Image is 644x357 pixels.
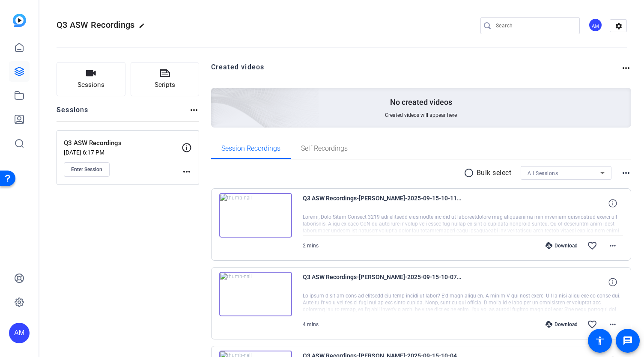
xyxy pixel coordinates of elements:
[390,97,452,107] p: No created videos
[610,20,627,33] mat-icon: settings
[155,80,175,90] span: Scripts
[64,138,182,148] p: Q3 ASW Recordings
[528,170,558,176] span: All Sessions
[621,168,631,178] mat-icon: more_horiz
[608,241,618,251] mat-icon: more_horiz
[221,145,280,152] span: Session Recordings
[13,14,26,27] img: blue-gradient.svg
[211,62,621,79] h2: Created videos
[182,167,192,177] mat-icon: more_horiz
[219,193,292,238] img: thumb-nail
[303,272,461,292] span: Q3 ASW Recordings-[PERSON_NAME]-2025-09-15-10-07-21-325-1
[385,112,457,119] span: Created videos will appear here
[115,3,319,189] img: Creted videos background
[587,241,597,251] mat-icon: favorite_border
[57,20,134,30] span: Q3 ASW Recordings
[303,243,319,249] span: 2 mins
[9,323,30,343] div: AM
[219,272,292,316] img: thumb-nail
[139,23,149,33] mat-icon: edit
[541,321,582,328] div: Download
[595,336,605,346] mat-icon: accessibility
[496,21,573,31] input: Search
[64,162,110,177] button: Enter Session
[64,149,182,156] p: [DATE] 6:17 PM
[541,242,582,249] div: Download
[621,63,631,73] mat-icon: more_horiz
[588,18,603,33] ngx-avatar: Abe Menendez
[303,321,319,327] span: 4 mins
[78,80,104,90] span: Sessions
[57,62,125,96] button: Sessions
[623,336,633,346] mat-icon: message
[587,319,597,330] mat-icon: favorite_border
[131,62,200,96] button: Scripts
[303,193,461,214] span: Q3 ASW Recordings-[PERSON_NAME]-2025-09-15-10-11-51-616-1
[57,105,89,121] h2: Sessions
[189,105,199,115] mat-icon: more_horiz
[608,319,618,330] mat-icon: more_horiz
[588,18,602,32] div: AM
[301,145,348,152] span: Self Recordings
[464,168,477,178] mat-icon: radio_button_unchecked
[477,168,512,178] p: Bulk select
[71,166,102,173] span: Enter Session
